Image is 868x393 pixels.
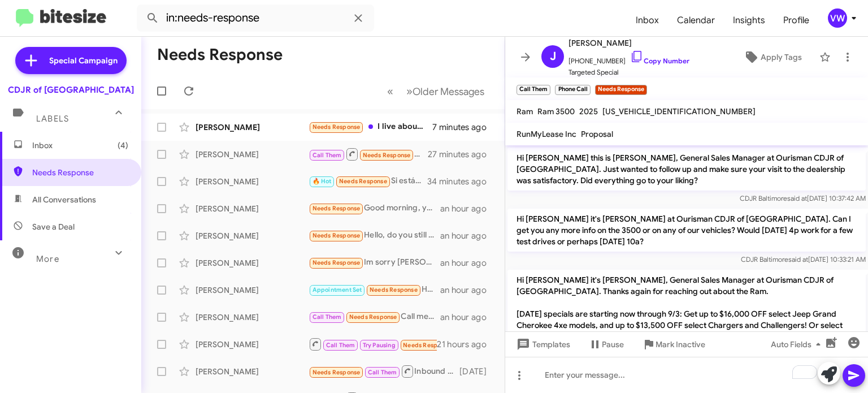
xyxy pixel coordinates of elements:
span: Ram [517,106,533,116]
span: More [36,254,59,264]
span: Call Them [326,342,355,349]
span: [PHONE_NUMBER] [568,50,689,67]
span: Needs Response [32,167,128,178]
a: Copy Number [630,57,689,65]
div: [PERSON_NAME] [196,203,309,214]
span: Needs Response [370,286,418,293]
div: [PERSON_NAME] [196,230,309,241]
div: an hour ago [440,312,496,323]
div: [PERSON_NAME] [196,122,309,133]
nav: Page navigation example [381,80,491,103]
span: All Conversations [32,194,96,205]
div: an hour ago [440,257,496,269]
div: 7 minutes ago [432,122,496,133]
span: Auto Fields [771,334,825,355]
span: Inbox [32,140,128,151]
a: Inbox [627,4,668,37]
div: I live about 2 1/2 hours away so I'd like to agree on the total price before I come down. Thankyou [309,120,432,133]
span: CDJR Baltimore [DATE] 10:33:21 AM [741,255,866,264]
p: Hi [PERSON_NAME] it's [PERSON_NAME], General Sales Manager at Ourisman CDJR of [GEOGRAPHIC_DATA].... [507,270,866,381]
div: [PERSON_NAME] [196,339,309,350]
div: Inbound Call [309,364,459,378]
p: Hi [PERSON_NAME] this is [PERSON_NAME], General Sales Manager at Ourisman CDJR of [GEOGRAPHIC_DAT... [507,148,866,191]
button: Mark Inactive [633,334,714,355]
span: Ram 3500 [537,106,575,116]
span: (4) [118,140,128,151]
span: Needs Response [339,178,387,185]
span: J [550,47,556,66]
small: Needs Response [595,85,647,95]
button: Previous [380,80,400,103]
span: Call Them [313,152,342,159]
div: Im sorry [PERSON_NAME] who my pre-approval was through,wouldn't give me acceptable terms [309,256,440,269]
div: 21 hours ago [437,339,496,350]
div: Yes, you wouldn't take my car back that I got from y'all as a trade in [309,337,437,351]
input: Search [137,5,374,32]
div: Call me at [PHONE_NUMBER] [309,310,440,323]
span: said at [788,255,808,264]
span: Templates [514,334,570,355]
span: « [387,84,393,98]
a: Profile [774,4,818,37]
div: [PERSON_NAME] [196,312,309,323]
span: Needs Response [313,369,361,376]
button: Next [400,80,491,103]
span: Insights [724,4,774,37]
button: Pause [579,334,633,355]
span: Labels [36,114,69,124]
span: Save a Deal [32,221,75,232]
span: Special Campaign [49,55,118,66]
div: 27 minutes ago [428,149,496,160]
button: Auto Fields [762,334,834,355]
span: Needs Response [313,123,361,131]
span: Apply Tags [761,47,802,67]
span: 2025 [579,106,598,116]
span: said at [787,194,807,202]
div: [DATE] [459,366,496,377]
div: [PERSON_NAME] [196,284,309,296]
div: an hour ago [440,203,496,214]
span: Needs Response [403,342,451,349]
span: CDJR Baltimore [DATE] 10:37:42 AM [740,194,866,202]
span: » [406,84,413,98]
div: an hour ago [440,284,496,296]
div: To enrich screen reader interactions, please activate Accessibility in Grammarly extension settings [505,357,868,393]
div: CDJR of [GEOGRAPHIC_DATA] [8,84,134,96]
span: Proposal [581,129,613,139]
a: Calendar [668,4,724,37]
div: vw [828,8,847,28]
div: Hello, do you still have the white Wagoneer available for lease? What is the max mileage amount a... [309,229,440,242]
div: I will be coming in [DATE] with a check sent a proof of insurance to salesman as far as I know ev... [309,147,428,161]
div: Good morning, yes but I canceled the contract and I will go to buy [DATE] with the money, since t... [309,202,440,215]
span: RunMyLease Inc [517,129,576,139]
span: [US_VEHICLE_IDENTIFICATION_NUMBER] [602,106,756,116]
div: 34 minutes ago [428,176,496,187]
button: Apply Tags [731,47,814,67]
span: Needs Response [313,205,361,212]
span: Appointment Set [313,286,362,293]
div: Si está bien [309,175,428,188]
div: Hi, I have decided on another make and model but I appreciate you. Thank you so much. [309,283,440,296]
span: 🔥 Hot [313,178,332,185]
h1: Needs Response [157,46,283,64]
button: Templates [505,334,579,355]
span: Older Messages [413,85,484,98]
div: [PERSON_NAME] [196,149,309,160]
p: Hi [PERSON_NAME] it's [PERSON_NAME] at Ourisman CDJR of [GEOGRAPHIC_DATA]. Can I get you any more... [507,209,866,252]
span: Needs Response [349,313,397,321]
small: Phone Call [555,85,590,95]
small: Call Them [517,85,550,95]
span: Pause [602,334,624,355]
span: Mark Inactive [656,334,705,355]
span: Call Them [368,369,397,376]
a: Special Campaign [15,47,127,74]
span: [PERSON_NAME] [568,36,689,50]
span: Needs Response [363,152,411,159]
button: vw [818,8,856,28]
div: an hour ago [440,230,496,241]
span: Targeted Special [568,67,689,78]
span: Needs Response [313,232,361,239]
